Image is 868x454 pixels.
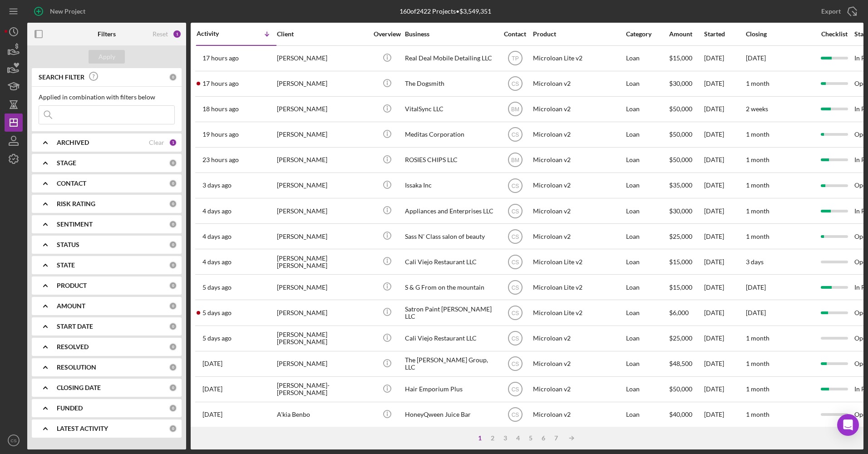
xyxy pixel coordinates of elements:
b: SENTIMENT [57,221,93,228]
b: RISK RATING [57,200,95,207]
div: 0 [169,200,177,208]
div: Sass N' Class salon of beauty [405,224,496,248]
div: Meditas Corporation [405,123,496,147]
div: 0 [169,384,177,392]
text: CS [511,336,519,342]
time: 2025-08-23 20:47 [202,182,232,189]
b: RESOLVED [57,343,89,350]
text: CS [511,310,519,316]
time: 2025-08-25 21:58 [202,131,239,138]
div: 0 [169,302,177,310]
time: [DATE] [746,283,766,291]
div: Loan [626,123,668,147]
div: Cali Viejo Restaurant LLC [405,250,496,274]
text: CS [511,412,519,418]
div: 1 [169,138,177,147]
div: Microloan Lite v2 [533,275,624,299]
div: Open Intercom Messenger [837,414,859,436]
div: Product [533,30,624,38]
div: 0 [169,220,177,228]
div: Microloan Lite v2 [533,250,624,274]
time: 2025-08-20 21:53 [202,360,222,367]
div: Business [405,30,496,38]
div: Microloan v2 [533,326,624,350]
div: Category [626,30,668,38]
div: Loan [626,199,668,223]
div: 5 [524,434,537,442]
text: CS [511,259,519,265]
div: [DATE] [704,403,745,427]
div: Loan [626,250,668,274]
div: Loan [626,352,668,376]
time: 2025-08-22 21:32 [202,207,232,215]
div: Loan [626,97,668,121]
div: [DATE] [704,301,745,325]
b: CLOSING DATE [57,384,101,391]
div: Microloan v2 [533,148,624,172]
div: [DATE] [704,72,745,96]
div: [PERSON_NAME] [PERSON_NAME] [277,326,368,350]
time: 1 month [746,360,769,367]
div: [DATE] [704,326,745,350]
div: $30,000 [669,199,703,223]
div: $15,000 [669,275,703,299]
div: [DATE] [704,224,745,248]
b: CONTACT [57,180,86,187]
time: 3 days [746,258,764,266]
text: CS [511,386,519,393]
time: 2025-08-25 22:51 [202,105,239,113]
text: CS [511,361,519,367]
div: ROSIES CHIPS LLC [405,148,496,172]
div: Issaka Inc [405,173,496,197]
div: Microloan v2 [533,97,624,121]
div: Loan [626,224,668,248]
button: CS [5,431,23,449]
b: STATUS [57,241,79,248]
div: S & G From on the mountain [405,275,496,299]
div: Microloan Lite v2 [533,46,624,70]
div: Microloan v2 [533,199,624,223]
div: Cali Viejo Restaurant LLC [405,326,496,350]
div: $50,000 [669,377,703,401]
div: [PERSON_NAME] [277,72,368,96]
div: 0 [169,241,177,249]
div: [DATE] [704,377,745,401]
div: Hair Emporium Plus [405,377,496,401]
div: [PERSON_NAME] [277,224,368,248]
b: AMOUNT [57,302,85,310]
div: Loan [626,173,668,197]
time: 2025-08-21 04:59 [202,335,232,342]
time: 2025-08-21 14:22 [202,309,232,316]
time: [DATE] [746,54,766,62]
div: $50,000 [669,123,703,147]
div: [DATE] [704,352,745,376]
time: 2025-08-19 19:58 [202,411,222,418]
time: 1 month [746,207,769,215]
div: [PERSON_NAME] [277,275,368,299]
div: Loan [626,403,668,427]
div: Client [277,30,368,38]
div: Started [704,30,745,38]
b: PRODUCT [57,282,87,289]
div: [PERSON_NAME] [277,97,368,121]
div: Real Deal Mobile Detailing LLC [405,46,496,70]
div: $15,000 [669,46,703,70]
div: Loan [626,46,668,70]
text: CS [511,132,519,138]
b: Filters [98,30,116,38]
div: 0 [169,322,177,331]
text: BM [511,106,519,113]
div: 0 [169,404,177,412]
div: Loan [626,377,668,401]
button: New Project [27,2,94,20]
b: SEARCH FILTER [39,74,84,81]
div: $25,000 [669,224,703,248]
div: [DATE] [704,275,745,299]
div: Appliances and Enterprises LLC [405,199,496,223]
text: CS [511,183,519,189]
text: CS [511,208,519,214]
b: START DATE [57,323,93,330]
div: [DATE] [704,97,745,121]
div: VitalSync LLC [405,97,496,121]
time: 2025-08-20 20:08 [202,385,222,393]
